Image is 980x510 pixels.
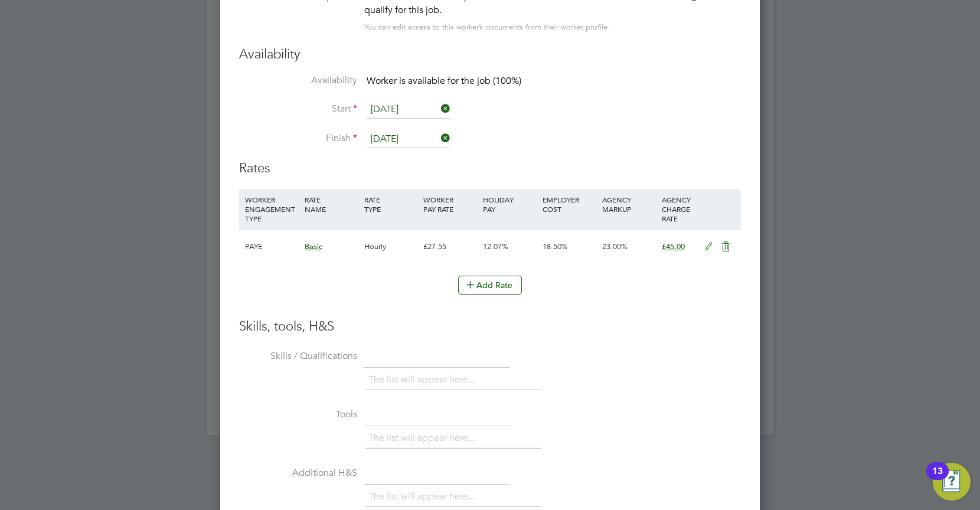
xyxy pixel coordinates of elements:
div: EMPLOYER COST [540,189,599,220]
div: Hourly [361,230,421,264]
div: You can edit access to this worker’s documents from their worker profile. [364,20,610,34]
span: 18.50% [543,241,568,251]
div: 13 [932,471,943,486]
h3: Skills, tools, H&S [239,318,741,335]
input: Select one [367,130,450,148]
div: AGENCY CHARGE RATE [659,189,698,229]
span: 23.00% [602,241,628,251]
span: Worker is available for the job (100%) [367,75,521,87]
div: AGENCY MARKUP [599,189,659,220]
label: Additional H&S [239,467,357,479]
li: The list will appear here... [368,372,480,388]
label: Start [239,103,357,115]
input: Select one [367,101,450,119]
h3: Rates [239,160,741,177]
div: £27.55 [420,230,480,264]
label: Availability [239,74,357,87]
li: The list will appear here... [368,489,480,505]
span: 12.07% [483,241,508,251]
h3: Availability [239,46,741,63]
label: Tools [239,408,357,421]
div: WORKER ENGAGEMENT TYPE [242,189,302,229]
div: HOLIDAY PAY [480,189,540,220]
label: Finish [239,132,357,145]
span: Basic [305,241,322,251]
div: RATE NAME [302,189,361,220]
label: Skills / Qualifications [239,350,357,362]
div: WORKER PAY RATE [420,189,480,220]
button: Add Rate [458,276,522,295]
span: £45.00 [662,241,685,251]
button: Open Resource Center, 13 new notifications [933,463,971,501]
li: The list will appear here... [368,430,480,446]
div: PAYE [242,230,302,264]
div: RATE TYPE [361,189,421,220]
